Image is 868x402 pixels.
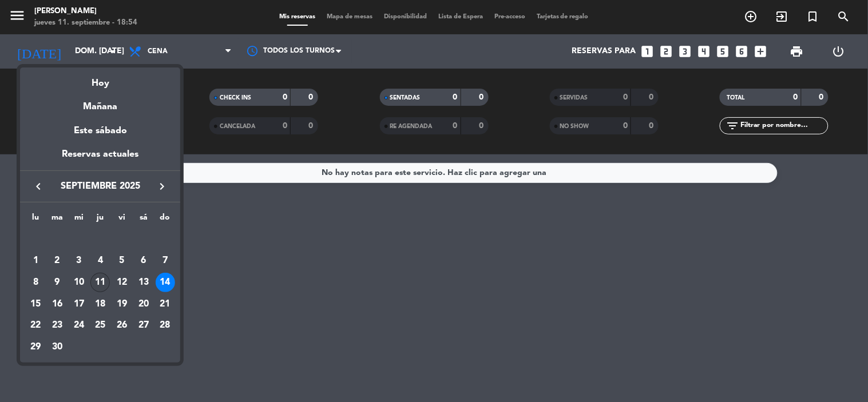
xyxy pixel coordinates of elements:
[90,316,110,335] div: 25
[154,293,176,315] td: 21 de septiembre de 2025
[134,273,153,292] div: 13
[26,316,45,335] div: 22
[25,293,46,315] td: 15 de septiembre de 2025
[69,273,89,292] div: 10
[47,273,67,292] div: 9
[111,250,133,272] td: 5 de septiembre de 2025
[49,179,152,194] span: septiembre 2025
[68,315,90,336] td: 24 de septiembre de 2025
[112,273,132,292] div: 12
[90,272,112,293] td: 11 de septiembre de 2025
[152,179,172,194] button: keyboard_arrow_right
[46,336,68,358] td: 30 de septiembre de 2025
[46,211,68,229] th: martes
[134,316,153,335] div: 27
[133,293,154,315] td: 20 de septiembre de 2025
[133,272,154,293] td: 13 de septiembre de 2025
[134,251,153,270] div: 6
[25,211,46,229] th: lunes
[46,272,68,293] td: 9 de septiembre de 2025
[90,293,112,315] td: 18 de septiembre de 2025
[111,293,133,315] td: 19 de septiembre de 2025
[90,250,112,272] td: 4 de septiembre de 2025
[111,211,133,229] th: viernes
[112,251,132,270] div: 5
[25,336,46,358] td: 29 de septiembre de 2025
[46,250,68,272] td: 2 de septiembre de 2025
[46,315,68,336] td: 23 de septiembre de 2025
[154,272,176,293] td: 14 de septiembre de 2025
[47,294,67,314] div: 16
[154,211,176,229] th: domingo
[20,115,180,147] div: Este sábado
[68,293,90,315] td: 17 de septiembre de 2025
[155,180,169,193] i: keyboard_arrow_right
[133,250,154,272] td: 6 de septiembre de 2025
[26,294,45,314] div: 15
[154,250,176,272] td: 7 de septiembre de 2025
[111,272,133,293] td: 12 de septiembre de 2025
[112,294,132,314] div: 19
[90,211,112,229] th: jueves
[156,316,175,335] div: 28
[26,273,45,292] div: 8
[47,251,67,270] div: 2
[26,251,45,270] div: 1
[25,250,46,272] td: 1 de septiembre de 2025
[31,180,45,193] i: keyboard_arrow_left
[90,273,110,292] div: 11
[90,251,110,270] div: 4
[26,337,45,357] div: 29
[133,211,154,229] th: sábado
[156,294,175,314] div: 21
[25,315,46,336] td: 22 de septiembre de 2025
[25,272,46,293] td: 8 de septiembre de 2025
[68,211,90,229] th: miércoles
[46,293,68,315] td: 16 de septiembre de 2025
[154,315,176,336] td: 28 de septiembre de 2025
[47,337,67,357] div: 30
[68,250,90,272] td: 3 de septiembre de 2025
[20,91,180,114] div: Mañana
[111,315,133,336] td: 26 de septiembre de 2025
[47,316,67,335] div: 23
[69,294,89,314] div: 17
[156,251,175,270] div: 7
[90,315,112,336] td: 25 de septiembre de 2025
[112,316,132,335] div: 26
[133,315,154,336] td: 27 de septiembre de 2025
[20,147,180,170] div: Reservas actuales
[69,316,89,335] div: 24
[68,272,90,293] td: 10 de septiembre de 2025
[25,229,176,250] td: SEP.
[134,294,153,314] div: 20
[28,179,49,194] button: keyboard_arrow_left
[69,251,89,270] div: 3
[90,294,110,314] div: 18
[156,273,175,292] div: 14
[20,67,180,91] div: Hoy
